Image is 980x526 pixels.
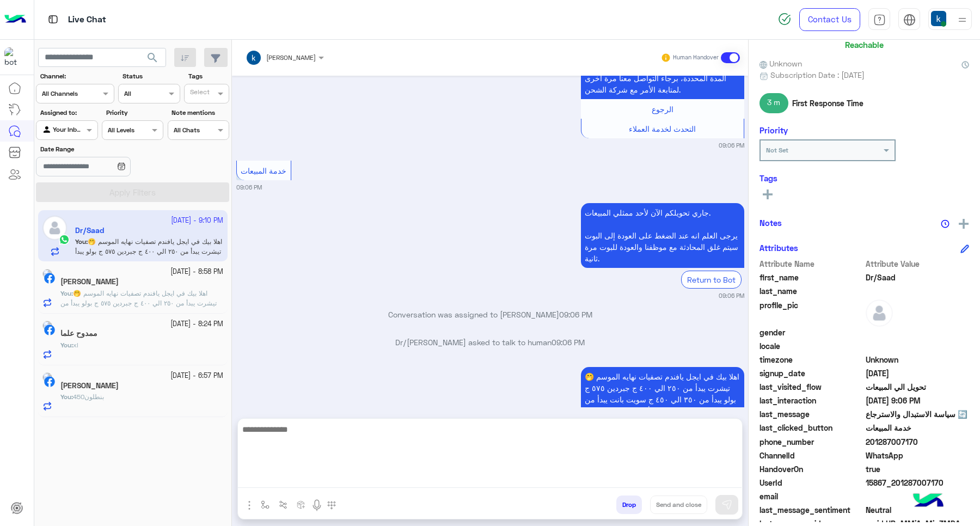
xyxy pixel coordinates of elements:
span: 09:06 PM [552,338,585,347]
img: userImage [931,11,946,26]
div: Return to Bot [681,271,742,289]
span: Subscription Date : [DATE] [770,69,865,81]
img: Facebook [44,325,55,335]
span: Attribute Value [866,258,970,270]
button: select flow [256,496,274,513]
img: picture [42,269,52,279]
label: Note mentions [171,108,228,118]
b: : [60,289,73,297]
span: You [60,289,71,297]
span: locale [759,340,863,352]
h6: Priority [759,125,788,135]
span: ChannelId [759,450,863,461]
span: 2025-10-07T18:06:52.18Z [866,395,970,406]
span: First Response Time [792,97,863,109]
span: last_clicked_button [759,422,863,433]
h6: Tags [759,173,969,183]
span: You [60,393,71,401]
div: Select [188,87,210,100]
img: make a call [327,501,336,510]
button: Drop [616,496,642,514]
span: null [866,491,970,502]
h6: Notes [759,218,782,228]
span: 🔄 سياسة الاستبدال والاسترجاع [866,408,970,420]
span: خدمة المبيعات [866,422,970,433]
p: Dr/[PERSON_NAME] asked to talk to human [236,337,744,348]
img: Logo [4,8,26,31]
label: Assigned to: [40,108,96,118]
span: الرجوع [652,105,673,114]
span: signup_date [759,368,863,379]
img: Facebook [44,273,55,284]
img: Facebook [44,376,55,387]
button: Apply Filters [36,182,229,202]
span: اهلا بيك في ايجل يافندم تصفيات نهايه الموسم 🤭 تيشرت يبدأ من ٢٥٠ الي ٤٠٠ ج جبردين ٥٧٥ ج بولو يبدأ ... [585,372,739,438]
small: [DATE] - 6:57 PM [170,371,223,381]
img: Trigger scenario [279,500,287,509]
span: 201287007170 [866,436,970,448]
img: send voice note [310,499,323,512]
img: send attachment [243,499,256,512]
span: first_name [759,272,863,283]
span: HandoverOn [759,463,863,475]
b: : [60,393,73,401]
p: Live Chat [68,13,106,27]
span: تحويل الي المبيعات [866,381,970,393]
span: Unknown [866,354,970,365]
span: null [866,340,970,352]
small: [DATE] - 8:24 PM [170,319,223,329]
img: create order [297,500,305,509]
span: 450بنطلون [73,393,104,401]
span: [PERSON_NAME] [266,53,316,62]
img: tab [873,14,886,26]
span: last_name [759,285,863,297]
span: خدمة المبيعات [241,166,286,175]
span: UserId [759,477,863,488]
span: 09:06 PM [559,310,592,319]
button: Send and close [650,496,707,514]
img: tab [46,13,60,26]
b: : [60,341,73,349]
span: xl [73,341,78,349]
label: Status [122,71,179,81]
span: 15867_201287007170 [866,477,970,488]
span: You [60,341,71,349]
h6: Attributes [759,243,798,253]
small: Human Handover [673,53,719,62]
span: gender [759,327,863,338]
span: 0 [866,504,970,516]
span: Unknown [759,58,802,69]
img: select flow [261,500,269,509]
span: التحدث لخدمة العملاء [629,124,696,133]
span: email [759,491,863,502]
label: Date Range [40,144,162,154]
h5: Ahmed Ali [60,277,119,286]
p: Conversation was assigned to [PERSON_NAME] [236,309,744,320]
span: Attribute Name [759,258,863,270]
label: Channel: [40,71,113,81]
img: spinner [778,13,791,26]
span: Dr/Saad [866,272,970,283]
span: last_interaction [759,395,863,406]
span: last_message_sentiment [759,504,863,516]
img: defaultAdmin.png [866,299,893,327]
span: 2 [866,450,970,461]
button: search [139,48,166,71]
h6: Reachable [845,40,884,50]
p: 7/10/2025, 9:10 PM [581,367,744,443]
small: [DATE] - 8:58 PM [170,267,223,277]
span: timezone [759,354,863,365]
span: 2025-10-06T09:10:06.29Z [866,368,970,379]
label: Priority [106,108,162,118]
span: last_visited_flow [759,381,863,393]
button: create order [292,496,310,513]
label: Tags [188,71,228,81]
small: 09:06 PM [719,291,744,300]
img: hulul-logo.png [909,482,947,521]
a: tab [868,8,890,31]
img: send message [721,499,732,510]
b: Not Set [766,146,788,154]
img: notes [941,219,950,228]
p: 7/10/2025, 9:06 PM [581,203,744,268]
h5: ممدوح علما [60,329,97,338]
